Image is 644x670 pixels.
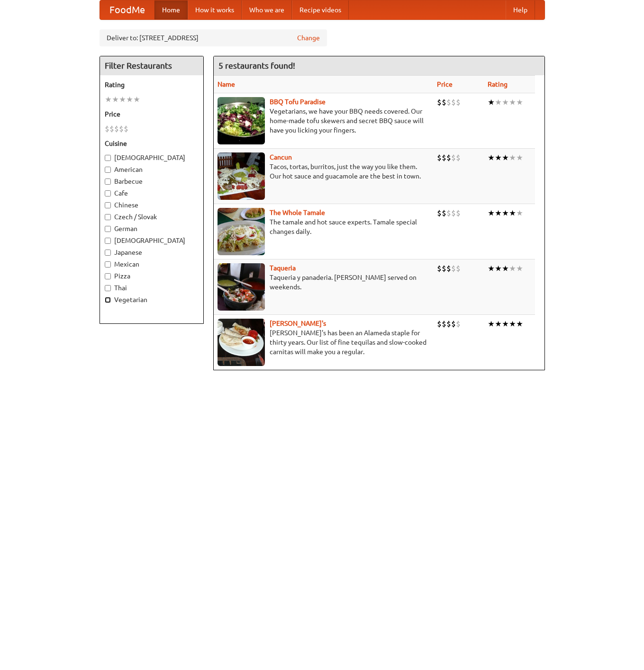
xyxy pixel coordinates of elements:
li: ★ [133,94,140,105]
label: Mexican [105,259,199,269]
li: ★ [509,263,516,274]
label: [DEMOGRAPHIC_DATA] [105,236,199,245]
li: $ [124,124,128,134]
li: ★ [509,152,516,163]
li: ★ [509,97,516,107]
a: Help [506,0,535,19]
li: $ [451,152,456,163]
input: Vegetarian [105,297,111,303]
img: pedros.jpg [218,319,265,366]
img: taqueria.jpg [218,263,265,311]
li: ★ [516,263,523,274]
a: The Whole Tamale [270,209,325,216]
li: $ [437,152,442,163]
label: Pizza [105,271,199,281]
p: Vegetarians, we have your BBQ needs covered. Our home-made tofu skewers and secret BBQ sauce will... [218,107,429,135]
b: [PERSON_NAME]'s [270,320,326,327]
div: Deliver to: [STREET_ADDRESS] [100,29,327,46]
li: ★ [488,152,495,163]
li: $ [114,124,119,134]
input: Mexican [105,261,111,268]
h5: Cuisine [105,139,199,148]
img: tofuparadise.jpg [218,97,265,144]
a: BBQ Tofu Paradise [270,98,326,106]
li: $ [451,208,456,218]
li: $ [442,208,446,218]
li: $ [456,263,461,274]
li: $ [451,97,456,107]
ng-pluralize: 5 restaurants found! [218,61,295,70]
label: Vegetarian [105,295,199,304]
li: $ [446,152,451,163]
li: $ [456,208,461,218]
a: Change [297,33,320,43]
p: Taqueria y panaderia. [PERSON_NAME] served on weekends. [218,273,429,292]
li: $ [119,124,124,134]
li: ★ [509,319,516,329]
li: ★ [516,97,523,107]
li: ★ [488,319,495,329]
li: ★ [495,263,502,274]
a: Name [218,80,235,88]
li: ★ [112,94,119,105]
li: $ [451,263,456,274]
p: Tacos, tortas, burritos, just the way you like them. Our hot sauce and guacamole are the best in ... [218,162,429,181]
li: $ [456,319,461,329]
li: ★ [516,152,523,163]
a: How it works [188,0,242,19]
li: $ [437,208,442,218]
li: $ [437,263,442,274]
label: German [105,224,199,233]
li: ★ [502,97,509,107]
input: [DEMOGRAPHIC_DATA] [105,238,111,244]
img: cancun.jpg [218,152,265,200]
li: $ [446,263,451,274]
input: German [105,226,111,232]
h5: Rating [105,80,199,89]
h5: Price [105,109,199,119]
li: $ [451,319,456,329]
li: $ [446,97,451,107]
h4: Filter Restaurants [100,56,203,75]
li: ★ [495,97,502,107]
input: American [105,167,111,173]
li: ★ [488,97,495,107]
label: American [105,165,199,174]
li: $ [105,124,109,134]
p: [PERSON_NAME]'s has been an Alameda staple for thirty years. Our list of fine tequilas and slow-c... [218,328,429,357]
input: Pizza [105,273,111,279]
li: $ [446,319,451,329]
label: [DEMOGRAPHIC_DATA] [105,153,199,162]
a: Recipe videos [292,0,349,19]
li: $ [109,124,114,134]
li: $ [456,152,461,163]
li: $ [442,263,446,274]
label: Barbecue [105,177,199,186]
input: Czech / Slovak [105,214,111,220]
li: ★ [516,319,523,329]
input: [DEMOGRAPHIC_DATA] [105,155,111,161]
li: $ [437,319,442,329]
a: Home [154,0,188,19]
a: Taqueria [270,264,296,272]
a: Cancun [270,153,292,161]
li: ★ [488,263,495,274]
a: Who we are [242,0,292,19]
li: $ [456,97,461,107]
li: $ [442,152,446,163]
li: ★ [119,94,126,105]
li: ★ [509,208,516,218]
p: The tamale and hot sauce experts. Tamale special changes daily. [218,217,429,236]
li: $ [437,97,442,107]
li: ★ [502,152,509,163]
a: FoodMe [100,0,154,19]
li: ★ [126,94,133,105]
li: ★ [516,208,523,218]
label: Thai [105,283,199,293]
label: Japanese [105,248,199,257]
input: Japanese [105,250,111,256]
